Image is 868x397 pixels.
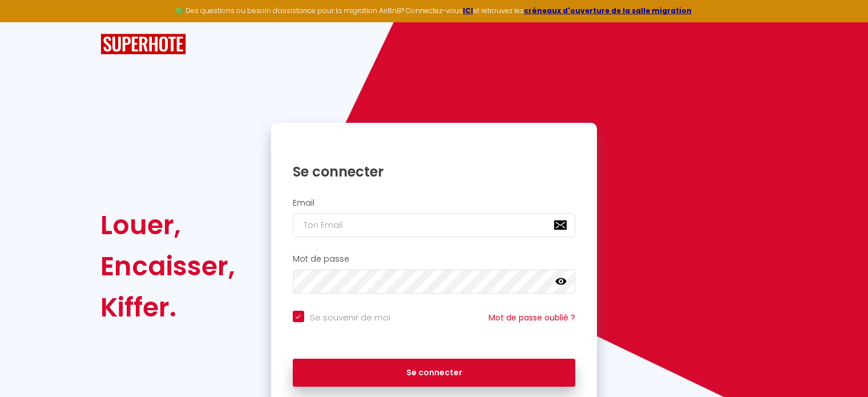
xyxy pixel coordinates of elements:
[293,198,576,208] h2: Email
[293,163,576,181] h1: Se connecter
[100,246,235,287] div: Encaisser,
[293,359,576,387] button: Se connecter
[100,287,235,328] div: Kiffer.
[293,213,576,237] input: Ton Email
[293,254,576,264] h2: Mot de passe
[524,6,692,15] a: créneaux d'ouverture de la salle migration
[488,312,575,323] a: Mot de passe oublié ?
[100,204,235,246] div: Louer,
[100,34,186,55] img: SuperHote logo
[463,6,473,15] a: ICI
